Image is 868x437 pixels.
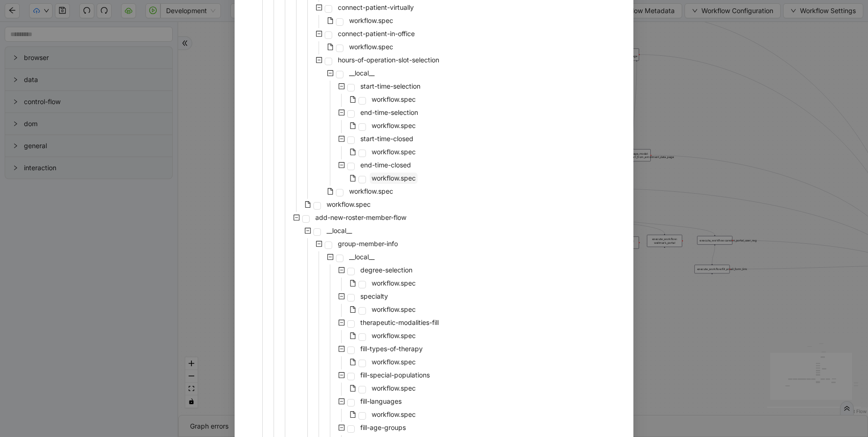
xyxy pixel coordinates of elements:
span: fill-types-of-therapy [360,345,423,353]
span: workflow.spec [372,332,416,339]
span: start-time-closed [360,135,413,143]
span: workflow.spec [349,187,393,195]
span: file [327,188,334,195]
span: fill-languages [360,397,402,405]
span: file [350,306,356,313]
span: workflow.spec [370,278,418,289]
span: workflow.spec [327,200,371,208]
span: workflow.spec [370,330,418,341]
span: file [350,122,356,129]
span: __local__ [347,251,376,263]
span: start-time-selection [358,81,422,92]
span: file [350,280,356,286]
span: add-new-roster-member-flow [315,213,406,221]
span: workflow.spec [370,304,418,315]
span: minus-square [338,162,345,168]
span: therapeutic-modalities-fill [358,317,441,328]
span: workflow.spec [347,41,395,53]
span: fill-special-populations [358,369,432,381]
span: file [327,44,334,50]
span: start-time-closed [358,133,415,144]
span: group-member-info [336,238,400,249]
span: file [327,17,334,24]
span: __local__ [347,68,376,79]
span: hours-of-operation-slot-selection [338,56,439,64]
span: end-time-selection [360,108,418,116]
span: workflow.spec [347,186,395,197]
span: workflow.spec [372,121,416,129]
span: file [350,332,356,339]
span: __local__ [349,253,374,261]
span: minus-square [338,267,345,273]
span: end-time-selection [358,107,420,118]
span: __local__ [327,226,352,234]
span: workflow.spec [372,305,416,313]
span: file [305,201,311,208]
span: hours-of-operation-slot-selection [336,54,441,66]
span: degree-selection [360,266,412,274]
span: connect-patient-in-office [336,28,417,39]
span: specialty [358,291,390,302]
span: workflow.spec [372,148,416,156]
span: __local__ [349,69,374,77]
span: minus-square [338,346,345,352]
span: file [350,411,356,418]
span: connect-patient-in-office [338,30,415,38]
span: file [350,359,356,365]
span: minus-square [316,4,322,11]
span: workflow.spec [370,120,418,131]
span: workflow.spec [372,95,416,103]
span: workflow.spec [372,384,416,392]
span: file [350,96,356,103]
span: fill-languages [358,396,404,407]
span: workflow.spec [370,409,418,420]
span: connect-patient-virtually [338,3,414,11]
span: file [350,149,356,155]
span: workflow.spec [347,15,395,26]
span: minus-square [338,83,345,90]
span: degree-selection [358,264,414,276]
span: minus-square [338,109,345,116]
span: minus-square [338,136,345,142]
span: workflow.spec [349,43,393,51]
span: minus-square [327,254,334,260]
span: minus-square [338,398,345,405]
span: add-new-roster-member-flow [313,212,408,223]
span: minus-square [338,293,345,300]
span: group-member-info [338,240,398,248]
span: __local__ [325,225,354,236]
span: minus-square [316,57,322,63]
span: minus-square [338,424,345,431]
span: workflow.spec [372,174,416,182]
span: minus-square [338,372,345,378]
span: workflow.spec [372,410,416,418]
span: minus-square [327,70,334,76]
span: connect-patient-virtually [336,2,416,13]
span: fill-types-of-therapy [358,343,425,354]
span: workflow.spec [372,358,416,366]
span: workflow.spec [370,356,418,368]
span: specialty [360,292,388,300]
span: file [350,385,356,392]
span: workflow.spec [325,199,373,210]
span: fill-age-groups [360,423,406,431]
span: start-time-selection [360,82,420,90]
span: workflow.spec [349,16,393,24]
span: file [350,175,356,181]
span: end-time-closed [358,159,413,171]
span: workflow.spec [370,94,418,105]
span: minus-square [316,30,322,37]
span: workflow.spec [370,146,418,158]
span: minus-square [316,241,322,247]
span: workflow.spec [372,279,416,287]
span: end-time-closed [360,161,411,169]
span: fill-age-groups [358,422,408,433]
span: workflow.spec [370,383,418,394]
span: minus-square [305,227,311,234]
span: minus-square [338,319,345,326]
span: workflow.spec [370,173,418,184]
span: therapeutic-modalities-fill [360,318,439,326]
span: minus-square [293,214,300,221]
span: fill-special-populations [360,371,430,379]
